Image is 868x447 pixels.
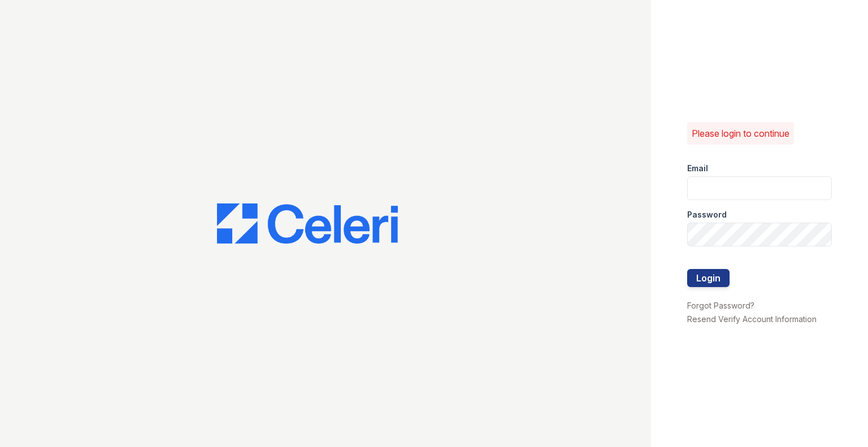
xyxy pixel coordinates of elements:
[217,203,398,244] img: CE_Logo_Blue-a8612792a0a2168367f1c8372b55b34899dd931a85d93a1a3d3e32e68fde9ad4.png
[687,314,817,324] a: Resend Verify Account Information
[692,127,789,140] p: Please login to continue
[687,269,730,287] button: Login
[687,209,727,220] label: Password
[687,163,708,174] label: Email
[687,301,754,310] a: Forgot Password?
